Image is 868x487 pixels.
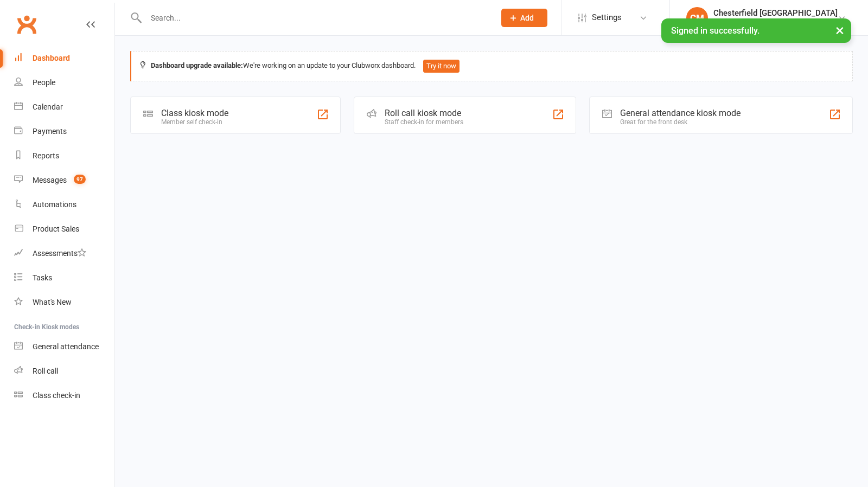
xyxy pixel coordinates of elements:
div: People [33,78,55,87]
div: CM [686,7,708,29]
div: Assessments [33,249,86,258]
div: What's New [33,298,72,306]
a: Payments [14,119,114,144]
div: Class check-in [33,391,80,400]
a: What's New [14,290,114,315]
div: Staff check-in for members [385,118,463,126]
div: General attendance [33,342,99,351]
div: Great for the front desk [620,118,741,126]
div: Chesterfield [GEOGRAPHIC_DATA] [713,8,838,18]
div: Member self check-in [161,118,228,126]
div: Tasks [33,273,52,282]
a: Assessments [14,241,114,266]
div: ACA Network [713,18,838,28]
div: Automations [33,200,76,209]
div: General attendance kiosk mode [620,108,741,118]
div: We're working on an update to your Clubworx dashboard. [130,51,853,81]
button: Try it now [423,60,459,73]
a: General attendance kiosk mode [14,335,114,359]
a: People [14,71,114,95]
div: Product Sales [33,225,79,233]
button: × [830,18,850,42]
a: Tasks [14,266,114,290]
div: Class kiosk mode [161,108,228,118]
div: Calendar [33,102,63,111]
div: Reports [33,151,59,160]
a: Roll call [14,359,114,383]
div: Dashboard [33,54,70,62]
button: Add [501,9,547,27]
a: Messages 97 [14,168,114,193]
div: Messages [33,176,67,184]
div: Roll call [33,367,58,375]
a: Automations [14,193,114,217]
input: Search... [143,10,487,25]
span: Settings [592,5,622,30]
a: Clubworx [13,11,40,38]
span: Add [520,14,534,22]
a: Product Sales [14,217,114,241]
span: 97 [74,175,86,184]
strong: Dashboard upgrade available: [151,61,243,69]
span: Signed in successfully. [671,25,759,36]
div: Roll call kiosk mode [385,108,463,118]
a: Calendar [14,95,114,119]
div: Payments [33,127,67,136]
a: Class kiosk mode [14,383,114,408]
a: Dashboard [14,46,114,71]
a: Reports [14,144,114,168]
